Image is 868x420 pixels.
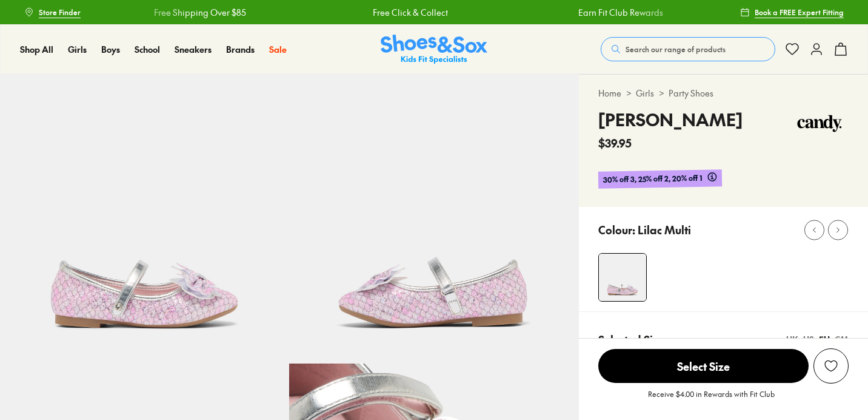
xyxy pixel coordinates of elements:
[835,333,849,346] div: CM
[598,87,849,100] div: > >
[755,7,844,18] span: Book a FREE Expert Fitting
[786,333,798,346] div: UK
[790,107,849,143] img: Vendor logo
[601,37,775,61] button: Search our range of products
[598,349,809,383] span: Select Size
[39,7,81,18] span: Store Finder
[269,43,287,55] span: Sale
[598,348,809,384] button: Select Size
[598,222,635,238] p: Colour:
[175,43,212,55] span: Sneakers
[598,331,667,348] p: Selected Size:
[68,43,87,56] a: Girls
[175,43,212,56] a: Sneakers
[638,222,691,238] p: Lilac Multi
[381,35,487,64] a: Shoes & Sox
[269,43,287,56] a: Sale
[20,43,53,56] a: Shop All
[803,333,814,346] div: US
[68,43,87,55] span: Girls
[598,87,621,100] a: Home
[154,6,246,19] a: Free Shipping Over $85
[603,172,702,186] span: 30% off 3, 25% off 2, 20% off 1
[819,333,830,346] div: EU
[135,43,160,56] a: School
[289,74,578,364] img: 5-554489_1
[135,43,160,55] span: School
[740,1,844,23] a: Book a FREE Expert Fitting
[24,1,81,23] a: Store Finder
[101,43,120,56] a: Boys
[226,43,255,55] span: Brands
[12,339,61,384] iframe: Gorgias live chat messenger
[381,35,487,64] img: SNS_Logo_Responsive.svg
[226,43,255,56] a: Brands
[598,107,743,132] h4: [PERSON_NAME]
[813,348,849,384] button: Add to Wishlist
[20,43,53,55] span: Shop All
[626,44,726,55] span: Search our range of products
[101,43,120,55] span: Boys
[599,254,646,301] img: 4-554488_1
[598,135,632,151] span: $39.95
[373,6,448,19] a: Free Click & Collect
[648,388,775,410] p: Receive $4.00 in Rewards with Fit Club
[578,6,663,19] a: Earn Fit Club Rewards
[669,87,713,100] a: Party Shoes
[636,87,654,100] a: Girls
